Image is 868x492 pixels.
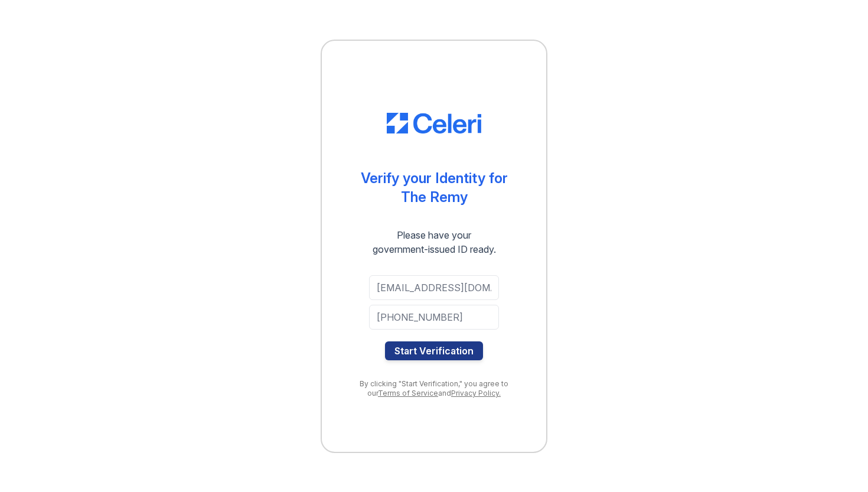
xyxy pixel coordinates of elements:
div: Verify your Identity for The Remy [361,169,508,207]
div: Please have your government-issued ID ready. [351,228,517,256]
input: Phone [369,305,499,330]
a: Privacy Policy. [451,389,501,397]
img: CE_Logo_Blue-a8612792a0a2168367f1c8372b55b34899dd931a85d93a1a3d3e32e68fde9ad4.png [387,113,481,134]
div: By clicking "Start Verification," you agree to our and [345,379,523,398]
button: Start Verification [385,341,483,360]
input: Email [369,275,499,300]
a: Terms of Service [378,389,438,397]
